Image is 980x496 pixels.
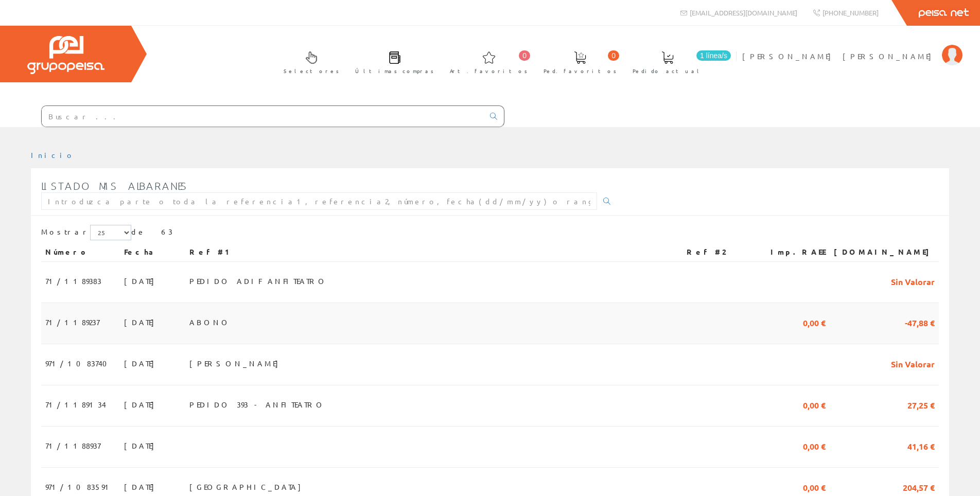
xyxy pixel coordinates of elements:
span: PEDIDO ADIF ANFITEATRO [189,272,327,290]
a: Selectores [273,43,344,80]
th: Número [41,243,120,261]
span: [EMAIL_ADDRESS][DOMAIN_NAME] [690,8,797,17]
div: de 63 [41,225,939,243]
input: Introduzca parte o toda la referencia1, referencia2, número, fecha(dd/mm/yy) o rango de fechas(dd... [41,192,597,210]
span: [DATE] [124,355,160,372]
span: 0,00 € [803,437,826,454]
span: [GEOGRAPHIC_DATA] [189,478,306,495]
label: Mostrar [41,225,131,240]
span: 971/1083591 [45,478,113,495]
a: Inicio [31,150,75,160]
span: [PHONE_NUMBER] [822,8,879,17]
span: 27,25 € [907,396,935,413]
span: [PERSON_NAME] [PERSON_NAME] [742,51,937,61]
span: [DATE] [124,478,160,495]
span: 0 [519,50,530,61]
span: Selectores [284,66,339,76]
a: Últimas compras [345,43,439,80]
th: Fecha [120,243,185,261]
span: Últimas compras [355,66,434,76]
th: Imp.RAEE [752,243,830,261]
a: 1 línea/s Pedido actual [622,43,733,80]
span: 0,00 € [803,396,826,413]
span: Ped. favoritos [544,66,617,76]
span: [DATE] [124,396,160,413]
span: 71/1188937 [45,437,100,454]
span: Sin Valorar [891,355,935,372]
span: 204,57 € [903,478,935,495]
span: 0 [608,50,619,61]
span: ABONO [189,313,231,331]
span: Listado mis albaranes [41,180,188,192]
th: Ref #2 [682,243,752,261]
th: Ref #1 [185,243,682,261]
span: Sin Valorar [891,272,935,290]
span: 971/1083740 [45,355,113,372]
span: -47,88 € [905,313,935,331]
span: 0,00 € [803,313,826,331]
span: [DATE] [124,437,160,454]
img: Grupo Peisa [27,36,104,74]
input: Buscar ... [42,106,484,127]
span: [PERSON_NAME] [189,355,284,372]
a: [PERSON_NAME] [PERSON_NAME] [742,43,962,52]
span: 71/1189237 [45,313,99,331]
span: Art. favoritos [450,66,528,76]
span: PEDIDO 393 - ANFITEATRO [189,396,325,413]
span: Pedido actual [633,66,703,76]
span: [DATE] [124,272,160,290]
span: 41,16 € [907,437,935,454]
span: 71/1189383 [45,272,101,290]
span: [DATE] [124,313,160,331]
select: Mostrar [90,225,131,240]
span: 71/1189134 [45,396,106,413]
span: 1 línea/s [696,50,731,61]
span: 0,00 € [803,478,826,495]
th: [DOMAIN_NAME] [830,243,939,261]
